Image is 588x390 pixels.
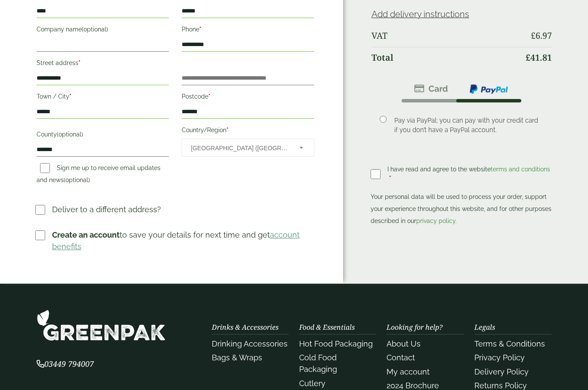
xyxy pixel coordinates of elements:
th: VAT [371,25,520,46]
abbr: required [69,93,71,100]
th: Total [371,47,520,68]
input: Sign me up to receive email updates and news(optional) [40,163,50,173]
a: Terms & Conditions [474,339,545,348]
a: Privacy Policy [474,353,525,362]
a: privacy policy [416,217,455,224]
span: United Kingdom (UK) [191,139,288,157]
label: County [37,128,169,143]
span: Country/Region [182,139,314,157]
label: Town / City [37,90,169,105]
abbr: required [226,127,229,133]
abbr: required [199,26,201,33]
iframe: PayPal [371,229,553,249]
bdi: 41.81 [526,52,552,63]
p: Pay via PayPal; you can pay with your credit card if you don’t have a PayPal account. [394,116,540,135]
label: Company name [37,23,169,38]
abbr: required [78,59,80,66]
span: (optional) [82,26,108,33]
span: (optional) [64,176,90,183]
a: Drinking Accessories [212,339,288,348]
a: Returns Policy [474,381,527,390]
p: Your personal data will be used to process your order, support your experience throughout this we... [371,191,553,227]
a: 03449 794007 [37,360,94,368]
label: Country/Region [182,124,314,139]
a: account benefits [52,230,300,251]
img: stripe.png [414,84,448,94]
a: Delivery Policy [474,367,529,376]
a: Cold Food Packaging [299,353,337,374]
a: My account [387,367,430,376]
abbr: required [208,93,210,100]
a: 2024 Brochure [387,381,439,390]
a: Bags & Wraps [212,353,262,362]
label: Postcode [182,90,314,105]
abbr: required [389,175,391,182]
p: Deliver to a different address? [52,204,161,215]
img: GreenPak Supplies [37,310,166,341]
span: 03449 794007 [37,359,94,369]
label: Street address [37,57,169,71]
a: Cutlery [299,379,325,388]
span: (optional) [57,131,83,138]
label: Phone [182,23,314,38]
span: I have read and agree to the website [387,166,550,173]
strong: Create an account [52,230,120,239]
a: Hot Food Packaging [299,339,373,348]
span: £ [526,52,530,63]
span: £ [531,30,535,41]
a: Add delivery instructions [371,9,469,19]
img: ppcp-gateway.png [469,84,509,95]
a: Contact [387,353,415,362]
p: to save your details for next time and get [52,229,316,252]
a: About Us [387,339,421,348]
label: Sign me up to receive email updates and news [37,164,161,186]
a: terms and conditions [491,166,550,173]
bdi: 6.97 [531,30,552,41]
